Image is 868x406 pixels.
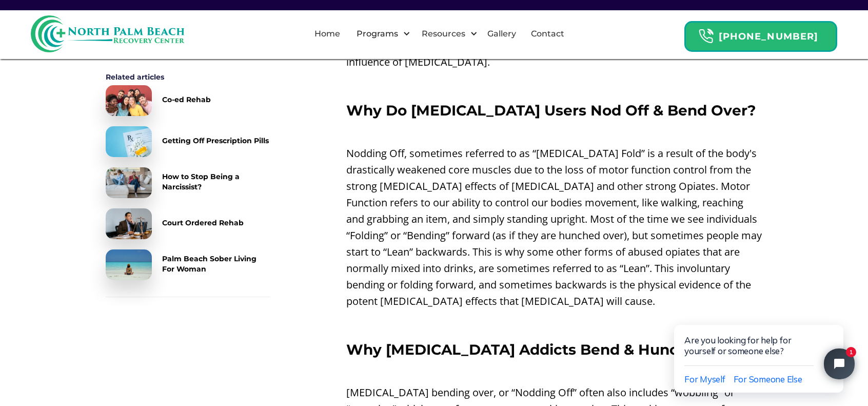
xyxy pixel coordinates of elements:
strong: Why [MEDICAL_DATA] Addicts Bend & Hunch Over [346,341,728,358]
div: Getting Off Prescription Pills [162,136,269,146]
div: How to Stop Being a Narcissist? [162,171,270,192]
div: Resources [419,28,468,40]
div: Programs [354,28,401,40]
p: ‍ [346,124,762,140]
a: Home [308,17,346,50]
div: Programs [348,17,413,50]
a: Gallery [481,17,522,50]
strong: [PHONE_NUMBER] [719,31,818,42]
div: Related articles [106,72,270,82]
a: Header Calendar Icons[PHONE_NUMBER] [684,16,837,52]
p: ‍ [346,75,762,92]
a: Court Ordered Rehab [106,208,270,239]
a: How to Stop Being a Narcissist? [106,167,270,198]
img: Header Calendar Icons [698,28,714,44]
a: Getting Off Prescription Pills [106,126,270,157]
div: Court Ordered Rehab [162,218,244,228]
div: Palm Beach Sober Living For Woman [162,254,270,274]
p: ‍ [346,363,762,379]
a: Palm Beach Sober Living For Woman [106,249,270,280]
p: ‍ [346,315,762,331]
strong: Why Do [MEDICAL_DATA] Users Nod Off & Bend Over? [346,102,756,119]
p: Nodding Off, sometimes referred to as “[MEDICAL_DATA] Fold” is a result of the body's drastically... [346,145,762,310]
a: Contact [525,17,570,50]
div: Co-ed Rehab [162,94,211,105]
a: Co-ed Rehab [106,85,270,116]
div: Resources [413,17,480,50]
iframe: Tidio Chat [653,292,868,406]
